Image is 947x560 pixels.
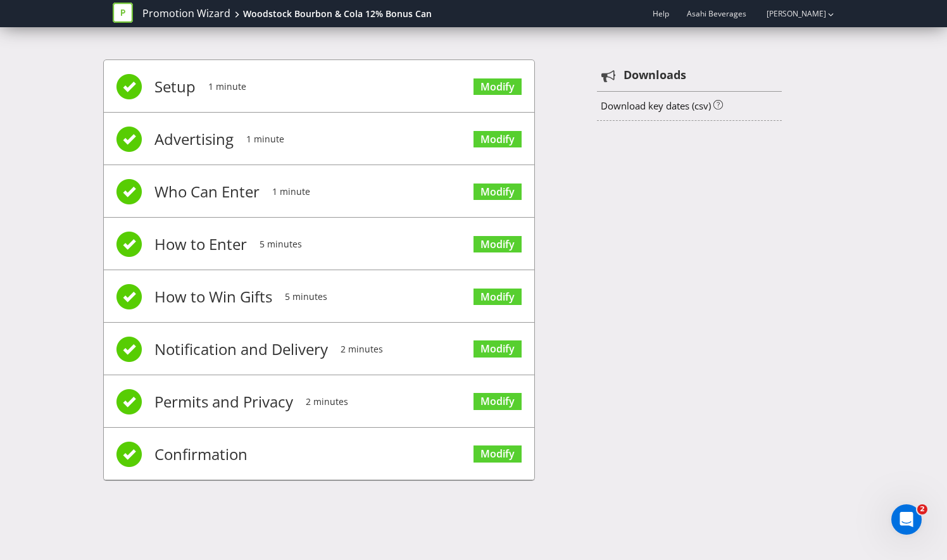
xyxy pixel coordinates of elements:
[285,271,327,322] span: 5 minutes
[754,8,826,19] a: [PERSON_NAME]
[154,61,196,112] span: Setup
[243,8,432,20] div: Woodstock Bourbon & Cola 12% Bonus Can
[142,6,230,21] a: Promotion Wizard
[473,78,522,96] a: Modify
[246,114,284,165] span: 1 minute
[601,99,711,112] a: Download key dates (csv)
[154,166,260,217] span: Who Can Enter
[154,219,247,270] span: How to Enter
[154,114,234,165] span: Advertising
[154,271,272,322] span: How to Win Gifts
[473,131,522,148] a: Modify
[154,324,328,375] span: Notification and Delivery
[917,504,927,514] span: 2
[341,324,383,375] span: 2 minutes
[624,67,686,84] strong: Downloads
[260,219,302,270] span: 5 minutes
[154,429,248,480] span: Confirmation
[601,69,616,83] tspan: 
[473,184,522,201] a: Modify
[891,504,922,535] iframe: Intercom live chat
[473,445,522,463] a: Modify
[208,61,246,112] span: 1 minute
[653,8,669,19] a: Help
[473,289,522,306] a: Modify
[272,166,310,217] span: 1 minute
[306,376,348,427] span: 2 minutes
[473,236,522,253] a: Modify
[473,340,522,358] a: Modify
[154,376,293,427] span: Permits and Privacy
[687,8,746,19] span: Asahi Beverages
[473,393,522,410] a: Modify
